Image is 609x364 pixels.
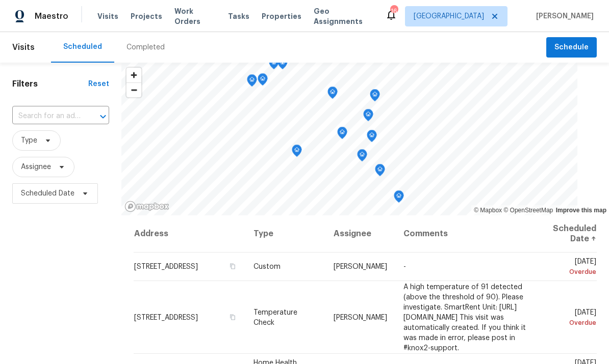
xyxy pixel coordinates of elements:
span: Visits [12,36,35,59]
th: Assignee [325,215,395,253]
div: Map marker [269,57,279,73]
span: Properties [262,11,301,21]
span: [PERSON_NAME] [334,263,387,270]
button: Zoom in [126,68,141,82]
a: Improve this map [556,207,606,214]
span: Type [21,135,37,146]
span: A high temperature of 91 detected (above the threshold of 90). Please investigate. SmartRent Unit... [403,283,526,351]
span: Tasks [228,13,249,20]
canvas: Map [121,63,577,215]
button: Zoom out [126,82,141,97]
div: Map marker [258,73,268,89]
span: Zoom out [126,83,141,97]
div: Map marker [247,74,257,90]
div: Map marker [367,130,377,146]
span: Maestro [35,11,68,21]
div: Map marker [337,127,347,143]
span: [DATE] [543,309,596,327]
div: Map marker [394,190,404,206]
button: Schedule [546,37,597,58]
a: Mapbox [474,207,502,214]
th: Comments [395,215,534,253]
button: Open [96,109,110,124]
div: Overdue [543,267,596,277]
span: Scheduled Date [21,188,74,199]
span: Custom [253,263,281,270]
span: Projects [131,11,162,21]
input: Search for an address... [12,108,81,124]
th: Scheduled Date ↑ [535,215,597,253]
button: Copy Address [228,312,237,321]
span: Schedule [554,41,589,54]
span: - [403,263,406,270]
div: Map marker [363,109,373,125]
span: [PERSON_NAME] [334,314,387,321]
div: Scheduled [63,42,102,52]
span: [PERSON_NAME] [532,11,594,21]
div: Map marker [292,145,302,160]
button: Copy Address [228,262,237,271]
span: Visits [97,11,118,21]
div: Map marker [375,164,385,180]
div: Overdue [543,317,596,327]
span: Work Orders [174,6,216,26]
span: Temperature Check [253,309,297,326]
span: Assignee [21,162,51,172]
th: Address [134,215,245,253]
span: [STREET_ADDRESS] [134,314,198,321]
div: Map marker [277,57,288,73]
a: OpenStreetMap [503,207,553,214]
h1: Filters [12,79,88,89]
div: Reset [88,79,109,89]
th: Type [245,215,325,253]
a: Mapbox homepage [124,201,169,212]
span: [STREET_ADDRESS] [134,263,198,270]
span: [DATE] [543,258,596,277]
span: [GEOGRAPHIC_DATA] [414,11,484,21]
div: Map marker [357,149,367,165]
div: Map marker [327,87,338,102]
span: Geo Assignments [314,6,373,26]
div: Completed [126,42,165,52]
div: 16 [390,6,397,16]
div: Map marker [370,89,380,105]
